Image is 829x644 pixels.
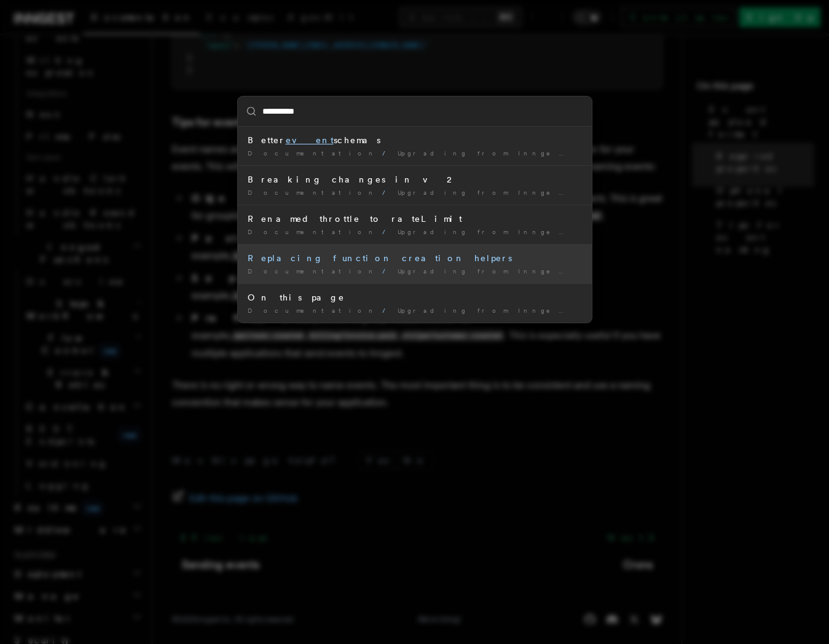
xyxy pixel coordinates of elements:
[398,267,692,275] span: Upgrading from Inngest SDK to v2
[398,307,713,314] span: Upgrading from Inngest SDK v2 to v3
[286,135,334,145] mark: event
[382,228,393,235] span: /
[248,291,582,304] div: On this page
[248,252,582,264] div: Replacing function creation helpers
[248,213,582,225] div: Renamed throttle to rateLimit
[398,189,692,196] span: Upgrading from Inngest SDK to v2
[398,228,692,235] span: Upgrading from Inngest SDK to v2
[398,149,692,157] span: Upgrading from Inngest SDK to v2
[248,307,377,314] span: Documentation
[248,134,582,146] div: Better schemas
[248,267,377,275] span: Documentation
[382,307,393,314] span: /
[248,228,377,235] span: Documentation
[248,173,582,186] div: Breaking changes in v2
[382,149,393,157] span: /
[382,267,393,275] span: /
[248,189,377,196] span: Documentation
[382,189,393,196] span: /
[248,149,377,157] span: Documentation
